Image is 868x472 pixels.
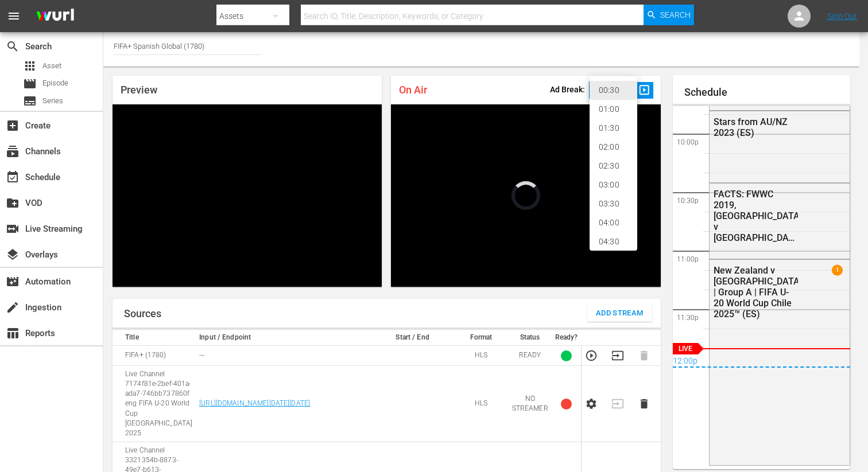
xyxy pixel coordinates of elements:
li: 02:00 [590,138,637,157]
li: 00:30 [590,81,637,100]
li: 02:30 [590,157,637,175]
li: 01:30 [590,119,637,138]
li: 03:00 [590,175,637,194]
li: 04:30 [590,232,637,251]
li: 04:00 [590,213,637,232]
li: 01:00 [590,100,637,119]
li: 03:30 [590,194,637,213]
